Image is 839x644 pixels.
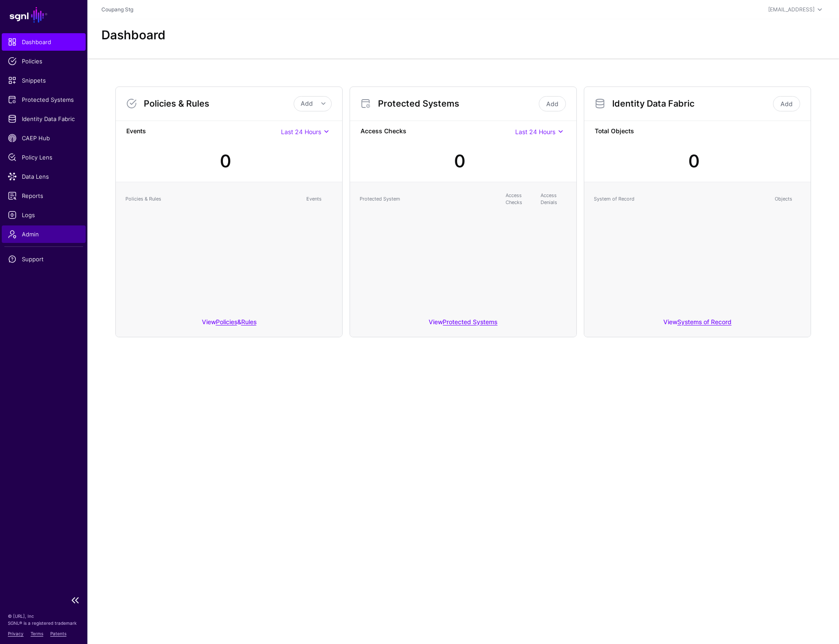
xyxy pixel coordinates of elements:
span: Logs [8,211,80,219]
div: 0 [220,148,231,174]
a: Add [773,96,800,111]
a: CAEP Hub [2,129,86,147]
span: Admin [8,230,80,239]
strong: Events [126,126,281,137]
span: CAEP Hub [8,134,80,142]
div: View [350,312,576,337]
span: Policy Lens [8,153,80,162]
a: Patents [50,631,66,636]
h2: Dashboard [101,28,166,43]
th: Protected System [355,187,501,211]
div: View [584,312,811,337]
span: Dashboard [8,38,80,46]
th: Objects [770,187,805,211]
div: [EMAIL_ADDRESS] [768,6,815,14]
span: Protected Systems [8,95,80,104]
span: Support [8,255,80,263]
h3: Policies & Rules [144,98,294,109]
a: Coupang Stg [101,6,133,13]
a: Add [539,96,566,111]
th: Access Denials [536,187,571,211]
strong: Access Checks [361,126,515,137]
a: Logs [2,206,86,224]
span: Policies [8,57,80,66]
th: Events [302,187,337,211]
div: 0 [454,148,465,174]
span: Last 24 Hours [281,128,321,135]
a: Dashboard [2,33,86,51]
th: System of Record [589,187,770,211]
span: Identity Data Fabric [8,114,80,123]
a: Protected Systems [443,318,497,325]
a: Policy Lens [2,149,86,166]
h3: Protected Systems [378,98,537,109]
a: Policies [216,318,237,325]
span: Reports [8,191,80,200]
a: Identity Data Fabric [2,110,86,128]
a: Admin [2,225,86,243]
th: Access Checks [501,187,536,211]
span: Data Lens [8,172,80,181]
a: SGNL [5,5,82,24]
span: Last 24 Hours [515,128,555,135]
a: Systems of Record [677,318,732,325]
div: 0 [688,148,700,174]
p: © [URL], Inc [8,613,80,620]
a: Snippets [2,72,86,89]
strong: Total Objects [595,126,800,137]
span: Snippets [8,76,80,85]
th: Policies & Rules [121,187,302,211]
a: Rules [241,318,257,325]
span: Add [301,100,313,107]
a: Protected Systems [2,91,86,108]
div: View & [116,312,342,337]
p: SGNL® is a registered trademark [8,620,80,627]
h3: Identity Data Fabric [612,98,771,109]
a: Policies [2,52,86,70]
a: Terms [31,631,43,636]
a: Reports [2,187,86,204]
a: Data Lens [2,168,86,185]
a: Privacy [8,631,24,636]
